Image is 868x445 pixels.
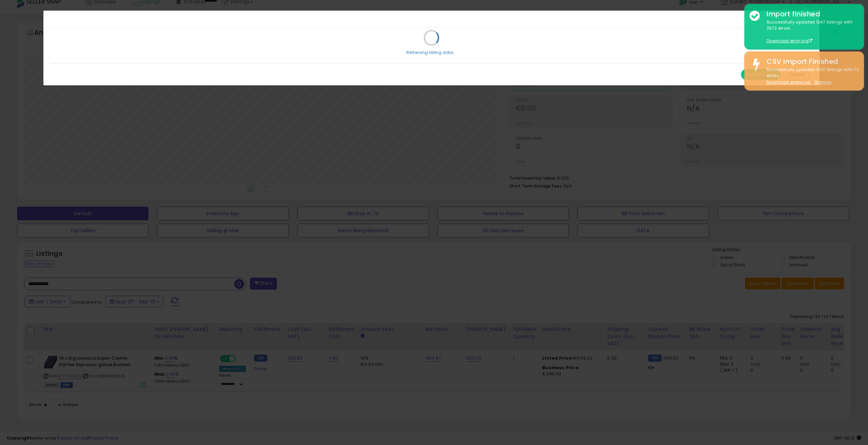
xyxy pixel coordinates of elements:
a: Download errors log [767,79,811,85]
u: Dismiss [814,79,831,85]
div: Retrieving listing data... [406,50,456,56]
div: Successfully updated 1347 listings with 72 errors. [761,67,859,86]
div: Successfully updated 1347 listings with 2672 errors. [761,19,859,44]
div: Import finished [761,9,859,19]
button: Save & Close [741,69,781,80]
a: Download error log [767,38,812,44]
div: CSV Import Finished [761,57,859,67]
